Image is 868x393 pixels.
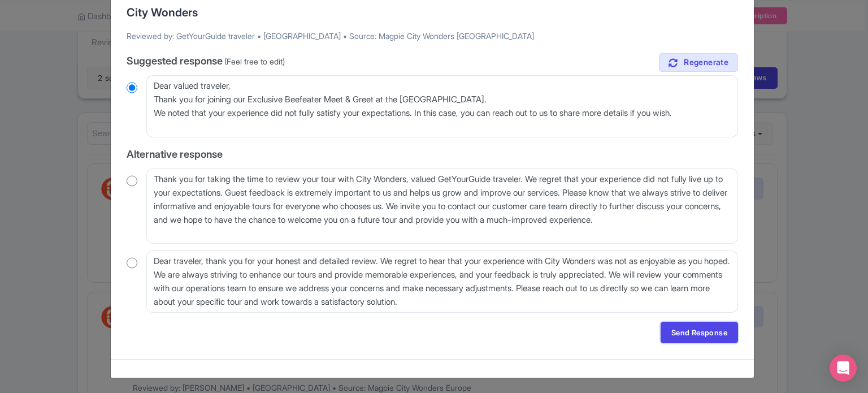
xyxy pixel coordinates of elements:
[146,251,738,313] textarea: Dear traveler, thank you for your honest and detailed review. We regret to hear that your experie...
[127,30,738,42] p: Reviewed by: GetYourGuide traveler • [GEOGRAPHIC_DATA] • Source: Magpie City Wonders [GEOGRAPHIC_...
[146,75,738,137] textarea: Dear GetYourGuide traveler, thank you for sharing your feedback with us. We are sorry to learn th...
[661,322,738,343] a: Send Response
[127,6,738,19] h3: City Wonders
[659,53,738,72] a: Regenerate
[146,169,738,244] textarea: Thank you for taking the time to review your tour with City Wonders, valued GetYourGuide traveler...
[224,57,285,66] span: (Feel free to edit)
[684,57,728,68] span: Regenerate
[127,55,223,67] span: Suggested response
[127,148,223,160] span: Alternative response
[830,355,857,382] div: Open Intercom Messenger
